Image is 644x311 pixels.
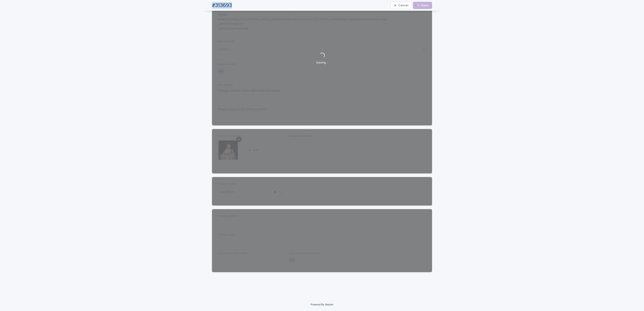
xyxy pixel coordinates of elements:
button: Save [413,2,432,9]
span: Save [421,4,428,7]
span: Cancel [398,4,408,7]
button: Cancel [390,2,412,9]
a: Powered By Stacker [311,303,333,306]
p: Saving… [316,61,328,65]
h2: #313693 [212,2,232,9]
